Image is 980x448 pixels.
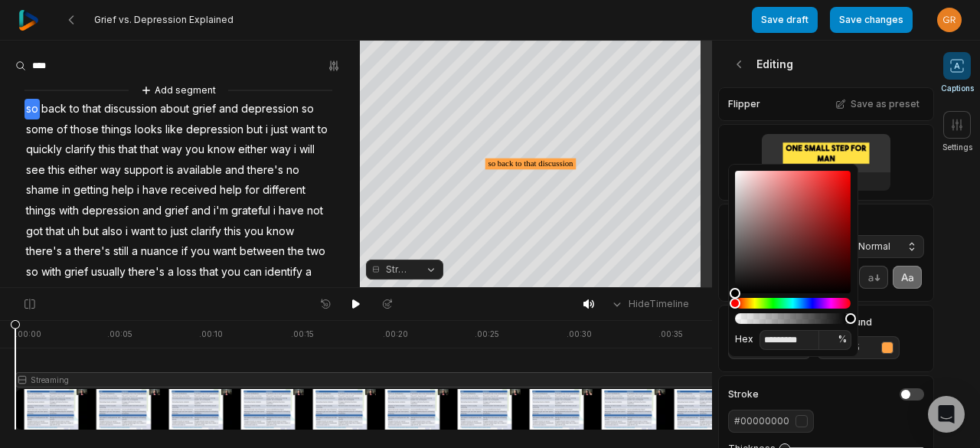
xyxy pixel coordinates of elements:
[163,201,190,221] span: grief
[81,221,100,242] span: but
[286,241,305,262] span: the
[735,333,753,345] span: Hex
[47,282,70,302] span: with
[24,160,47,181] span: see
[928,396,965,433] div: Open Intercom Messenger
[94,14,234,26] span: Grief vs. Depression Explained
[81,99,103,119] span: that
[156,221,169,242] span: to
[189,241,211,262] span: you
[70,282,131,302] span: depression
[166,262,175,283] span: a
[300,99,315,119] span: so
[164,119,185,140] span: like
[66,221,81,242] span: uh
[941,52,974,94] button: Captions
[261,180,307,201] span: different
[728,390,759,399] h4: Stroke
[735,298,851,309] div: Hue
[24,180,60,201] span: shame
[269,139,292,160] span: way
[139,241,180,262] span: nuance
[133,119,164,140] span: looks
[942,111,972,153] button: Settings
[718,87,934,121] div: Flipper
[211,241,238,262] span: want
[212,201,230,221] span: i'm
[237,139,269,160] span: either
[55,119,69,140] span: of
[298,139,316,160] span: will
[40,262,63,283] span: with
[752,7,818,33] button: Save draft
[24,221,44,242] span: got
[206,139,237,160] span: know
[141,180,169,201] span: have
[160,139,184,160] span: way
[263,262,304,283] span: identify
[305,201,325,221] span: not
[240,99,300,119] span: depression
[245,119,264,140] span: but
[304,262,313,283] span: a
[217,99,240,119] span: and
[277,201,305,221] span: have
[190,201,212,221] span: and
[112,241,130,262] span: still
[64,139,97,160] span: clarify
[718,41,934,87] div: Editing
[198,262,220,283] span: that
[734,414,789,428] div: #00000000
[68,99,81,119] span: to
[269,119,289,140] span: just
[63,262,90,283] span: grief
[139,139,160,160] span: that
[24,201,57,221] span: things
[40,99,68,119] span: back
[185,119,245,140] span: depression
[735,171,851,293] div: Color
[184,139,206,160] span: you
[47,160,67,181] span: this
[735,313,851,324] div: Alpha
[817,336,900,359] button: #ffa345
[129,221,156,242] span: want
[230,201,272,221] span: grateful
[243,221,265,242] span: you
[366,260,443,280] button: Streaming
[67,160,99,181] span: either
[57,201,80,221] span: with
[169,221,189,242] span: just
[606,293,694,316] button: HideTimeline
[117,139,139,160] span: that
[131,282,170,302] span: there's
[218,180,243,201] span: help
[158,99,191,119] span: about
[852,235,924,258] button: Normal
[191,99,217,119] span: grief
[99,160,122,181] span: way
[165,160,175,181] span: is
[24,241,64,262] span: there's
[60,180,72,201] span: in
[169,180,218,201] span: received
[64,241,73,262] span: a
[130,241,139,262] span: a
[831,94,924,114] button: Save as preset
[189,221,223,242] span: clarify
[18,10,39,31] img: reap
[72,180,110,201] span: getting
[80,201,141,221] span: depression
[136,180,141,201] span: i
[292,139,298,160] span: i
[127,262,166,283] span: there's
[110,180,136,201] span: help
[122,160,165,181] span: support
[942,142,972,153] span: Settings
[223,221,243,242] span: this
[830,7,913,33] button: Save changes
[285,160,301,181] span: no
[264,119,269,140] span: i
[24,139,64,160] span: quickly
[838,333,847,345] span: %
